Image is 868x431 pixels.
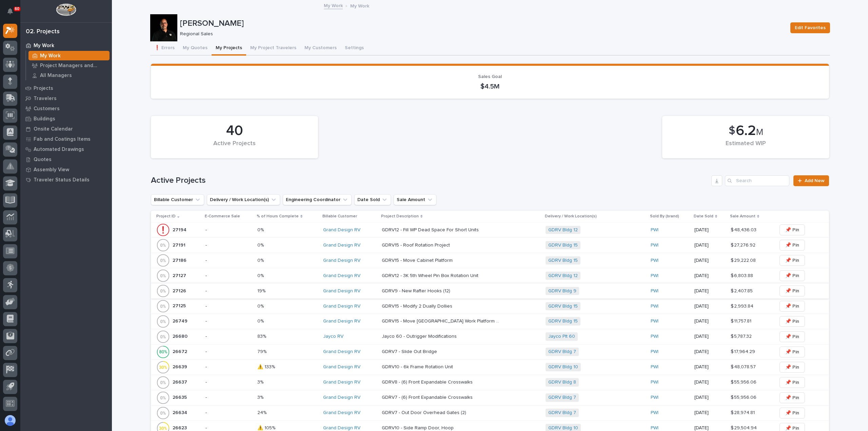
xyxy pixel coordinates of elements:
[3,413,17,428] button: users-avatar
[173,378,189,385] p: 26637
[350,2,369,9] p: My Work
[785,272,799,280] span: 📌 Pin
[694,318,725,324] p: [DATE]
[257,409,268,416] p: 24%
[257,378,265,385] p: 3%
[173,363,189,370] p: 26639
[651,379,658,385] a: PWI
[151,375,829,390] tr: 2663726637 -3%3% Grand Design RV GDRV8 - (6) Front Expandable CrosswalksGDRV8 - (6) Front Expanda...
[382,272,480,279] p: GDRV12 - 3K 5th Wheel Pin Box Rotation Unit
[151,176,709,185] h1: Active Projects
[548,334,575,339] a: Jayco Plt 60
[651,288,658,294] a: PWI
[730,213,755,220] p: Sale Amount
[731,287,754,294] p: $ 2,407.85
[756,128,763,137] span: M
[323,425,360,431] a: Grand Design RV
[731,226,758,233] p: $ 48,436.03
[205,303,252,309] p: -
[694,425,725,431] p: [DATE]
[323,258,360,263] a: Grand Design RV
[731,378,758,385] p: $ 55,956.06
[151,222,829,237] tr: 2719427194 -0%0% Grand Design RV GDRV12 - Fill WP Dead Space For Short UnitsGDRV12 - Fill WP Dead...
[205,213,240,220] p: E-Commerce Sale
[651,334,658,339] a: PWI
[173,332,189,339] p: 26680
[257,272,265,279] p: 0%
[694,349,725,355] p: [DATE]
[3,4,17,18] button: Notifications
[341,41,368,56] button: Settings
[785,256,799,265] span: 📌 Pin
[785,287,799,295] span: 📌 Pin
[548,349,576,355] a: GDRV Bldg 7
[180,19,785,28] p: [PERSON_NAME]
[20,144,112,154] a: Automated Drawings
[651,395,658,400] a: PWI
[257,348,268,355] p: 79%
[205,425,252,431] p: -
[780,255,805,266] button: 📌 Pin
[694,213,713,220] p: Date Sold
[205,273,252,279] p: -
[323,379,360,385] a: Grand Design RV
[257,393,265,400] p: 3%
[785,394,799,402] span: 📌 Pin
[34,136,91,142] p: Fab and Coatings Items
[780,408,805,418] button: 📌 Pin
[151,344,829,359] tr: 2667226672 -79%79% Grand Design RV GDRV7 - Slide Out BridgeGDRV7 - Slide Out Bridge GDRV Bldg 7 P...
[731,348,756,355] p: $ 17,964.29
[785,409,799,417] span: 📌 Pin
[322,213,357,220] p: Billable Customer
[179,41,212,56] button: My Quotes
[780,270,805,281] button: 📌 Pin
[548,364,578,370] a: GDRV Bldg 10
[780,377,805,388] button: 📌 Pin
[283,194,352,205] button: Engineering Coordinator
[173,241,187,248] p: 27191
[323,227,360,233] a: Grand Design RV
[381,213,419,220] p: Project Description
[150,41,179,56] button: ❗ Errors
[151,283,829,298] tr: 2712627126 -19%19% Grand Design RV GDRV9 - New Rafter Hooks (12)GDRV9 - New Rafter Hooks (12) GDR...
[173,348,189,355] p: 26672
[394,194,436,205] button: Sale Amount
[651,425,658,431] a: PWI
[478,74,502,79] span: Sales Goal
[785,378,799,387] span: 📌 Pin
[257,424,277,431] p: ⚠️ 105%
[34,43,54,49] p: My Work
[20,164,112,175] a: Assembly View
[257,317,265,324] p: 0%
[780,240,805,251] button: 📌 Pin
[780,301,805,312] button: 📌 Pin
[205,334,252,339] p: -
[34,177,90,183] p: Traveler Status Details
[40,73,72,79] p: All Managers
[34,167,69,173] p: Assembly View
[56,3,76,16] img: Workspace Logo
[731,302,755,309] p: $ 2,993.84
[323,318,360,324] a: Grand Design RV
[323,334,343,339] a: Jayco RV
[780,362,805,373] button: 📌 Pin
[382,332,458,339] p: Jayco 60 - Outrigger Modifications
[20,114,112,124] a: Buildings
[785,348,799,356] span: 📌 Pin
[324,1,343,9] a: My Work
[548,410,576,416] a: GDRV Bldg 7
[205,288,252,294] p: -
[548,425,578,431] a: GDRV Bldg 10
[780,392,805,403] button: 📌 Pin
[694,395,725,400] p: [DATE]
[257,332,268,339] p: 83%
[20,175,112,185] a: Traveler Status Details
[159,82,821,91] p: $4.5M
[20,134,112,144] a: Fab and Coatings Items
[785,302,799,310] span: 📌 Pin
[694,364,725,370] p: [DATE]
[151,194,204,205] button: Billable Customer
[793,175,829,186] a: Add New
[785,333,799,341] span: 📌 Pin
[354,194,391,205] button: Date Sold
